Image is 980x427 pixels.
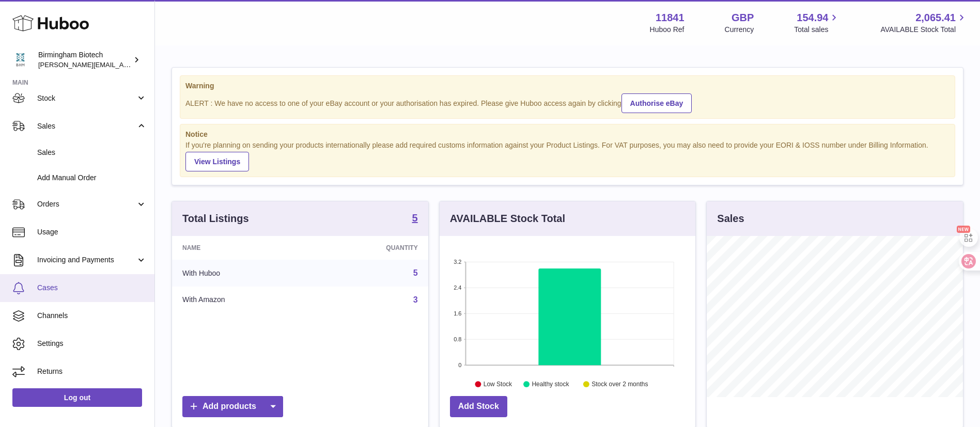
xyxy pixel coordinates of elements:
[37,173,147,183] span: Add Manual Order
[454,336,461,342] text: 0.8
[656,11,685,25] strong: 11841
[172,287,312,313] td: With Amazon
[454,259,461,265] text: 3.2
[37,148,147,157] span: Sales
[37,199,136,209] span: Orders
[312,236,428,260] th: Quantity
[717,212,744,226] h3: Sales
[650,25,685,35] div: Huboo Ref
[185,92,950,113] div: ALERT : We have no access to one of your eBay account or your authorisation has expired. Please g...
[621,93,692,113] a: Authorise eBay
[37,255,136,265] span: Invoicing and Payments
[12,388,142,407] a: Log out
[182,396,283,417] a: Add products
[37,367,147,376] span: Returns
[880,25,968,35] span: AVAILABLE Stock Total
[182,212,249,226] h3: Total Listings
[454,310,461,317] text: 1.6
[458,362,461,368] text: 0
[794,25,840,35] span: Total sales
[38,60,207,69] span: [PERSON_NAME][EMAIL_ADDRESS][DOMAIN_NAME]
[185,81,950,91] strong: Warning
[37,121,136,131] span: Sales
[37,283,147,293] span: Cases
[484,381,512,388] text: Low Stock
[37,227,147,237] span: Usage
[185,152,249,171] a: View Listings
[794,11,840,35] a: 154.94 Total sales
[450,396,507,417] a: Add Stock
[413,295,418,304] a: 3
[454,284,461,291] text: 2.4
[915,11,956,25] span: 2,065.41
[412,213,418,225] a: 5
[185,140,950,171] div: If you're planning on sending your products internationally please add required customs informati...
[797,11,828,25] span: 154.94
[413,268,418,277] a: 5
[172,236,312,260] th: Name
[880,11,968,35] a: 2,065.41 AVAILABLE Stock Total
[37,311,147,321] span: Channels
[172,260,312,287] td: With Huboo
[732,11,754,25] strong: GBP
[450,212,565,226] h3: AVAILABLE Stock Total
[12,52,28,68] img: m.hsu@birminghambiotech.co.uk
[185,130,950,139] strong: Notice
[532,381,569,388] text: Healthy stock
[592,381,648,388] text: Stock over 2 months
[38,50,131,70] div: Birmingham Biotech
[725,25,754,35] div: Currency
[37,93,136,103] span: Stock
[37,339,147,349] span: Settings
[412,213,418,223] strong: 5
